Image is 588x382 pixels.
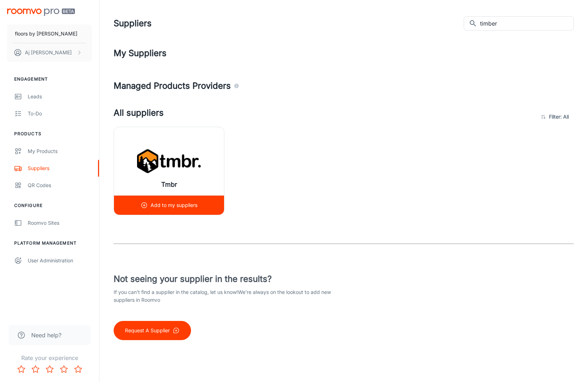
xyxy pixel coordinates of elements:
button: Rate 1 star [14,362,28,376]
div: Suppliers [28,164,92,172]
p: Aj [PERSON_NAME] [25,49,72,56]
div: To-do [28,110,92,118]
div: Leads [28,93,92,100]
h6: Tmbr [161,180,177,190]
h4: Managed Products Providers [114,80,574,92]
img: Tmbr [137,147,201,175]
div: QR Codes [28,181,92,189]
button: Rate 4 star [57,362,71,376]
img: Roomvo PRO Beta [7,9,75,16]
h1: Suppliers [114,17,152,30]
span: Need help? [31,331,61,339]
p: Request A Supplier [125,327,170,334]
div: Roomvo Sites [28,219,92,227]
button: floors by [PERSON_NAME] [7,24,92,43]
div: My Products [28,147,92,155]
button: Aj [PERSON_NAME] [7,43,92,62]
button: Request A Supplier [114,321,191,340]
div: User Administration [28,257,92,264]
button: Rate 2 star [28,362,43,376]
h4: My Suppliers [114,47,574,60]
div: Agencies and suppliers who work with us to automatically identify the specific products you carry [234,80,239,92]
button: Rate 3 star [43,362,57,376]
span: Filter [549,113,569,121]
h4: Not seeing your supplier in the results? [114,273,344,285]
p: Rate your experience [6,354,93,362]
p: floors by [PERSON_NAME] [15,30,77,38]
input: Search all suppliers... [480,16,574,31]
h4: All suppliers [114,107,537,127]
p: Add to my suppliers [151,201,197,209]
p: If you can’t find a supplier in the catalog, let us know! We’re always on the lookout to add new ... [114,288,344,304]
span: : All [560,113,569,121]
button: Rate 5 star [71,362,85,376]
